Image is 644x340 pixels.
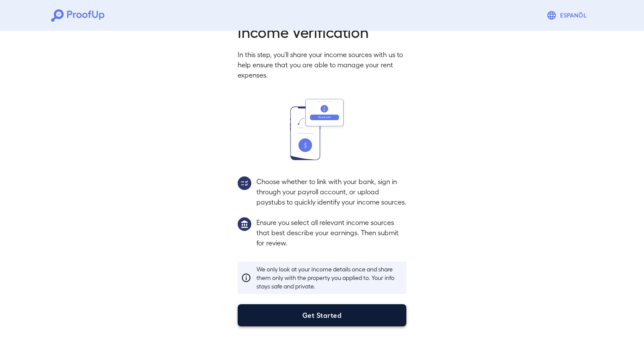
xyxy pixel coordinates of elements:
[256,217,406,248] p: Ensure you select all relevant income sources that best describe your earnings. Then submit for r...
[256,265,403,291] p: We only look at your income details once and share them only with the property you applied to. Yo...
[290,99,354,160] img: transfer_money.svg
[238,217,251,231] img: group1.svg
[256,176,406,207] p: Choose whether to link with your bank, sign in through your payroll account, or upload paystubs t...
[543,7,593,24] button: Espanõl
[238,22,406,41] h2: Income Verification
[238,304,406,326] button: Get Started
[238,176,251,190] img: group2.svg
[238,49,406,80] p: In this step, you'll share your income sources with us to help ensure that you are able to manage...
